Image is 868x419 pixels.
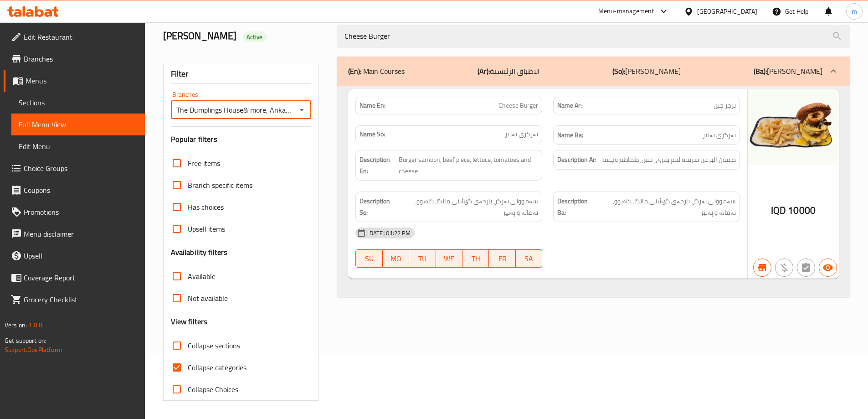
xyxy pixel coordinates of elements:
span: TU [413,252,432,265]
span: بەرگری پەنیر [505,129,538,139]
div: (En): Main Courses(Ar):الاطباق الرئيسية(So):[PERSON_NAME](Ba):[PERSON_NAME] [337,57,850,86]
span: SA [519,252,539,265]
a: Branches [4,48,145,70]
a: Menus [4,70,145,92]
div: (En): Main Courses(Ar):الاطباق الرئيسية(So):[PERSON_NAME](Ba):[PERSON_NAME] [337,86,850,297]
a: Coupons [4,179,145,201]
span: Coverage Report [24,272,138,283]
p: [PERSON_NAME] [754,66,822,77]
strong: Description So: [360,196,395,218]
span: Menus [26,75,138,86]
span: SU [360,252,379,265]
div: Filter [171,64,312,84]
a: Promotions [4,201,145,223]
span: Full Menu View [19,119,138,130]
input: search [337,25,850,48]
span: Active [243,33,267,41]
span: Edit Menu [19,141,138,152]
button: Branch specific item [753,259,771,277]
button: WE [436,249,462,268]
a: Upsell [4,245,145,267]
span: برجر جبن [714,101,736,110]
h2: [PERSON_NAME] [163,29,327,43]
button: TU [409,249,436,268]
strong: Description En: [360,154,396,176]
span: Cheese Burger [498,101,538,110]
span: Branches [24,53,138,64]
span: Free items [188,158,220,169]
span: Collapse Choices [188,384,238,395]
span: WE [440,252,459,265]
span: Menu disclaimer [24,228,138,239]
b: (Ba): [754,64,767,78]
a: Coverage Report [4,267,145,289]
span: Coupons [24,185,138,196]
strong: Name Ba: [557,129,583,141]
strong: Name En: [360,101,385,110]
span: [DATE] 01:22 PM [364,229,414,238]
span: FR [493,252,512,265]
strong: Name Ar: [557,101,582,110]
h3: Popular filters [171,134,312,145]
span: Collapse categories [188,362,247,373]
div: Menu-management [598,6,654,17]
strong: Description Ar: [557,154,596,166]
span: Promotions [24,207,138,217]
img: cowboy_burger_638803005450209880.jpg [748,89,839,165]
button: Not has choices [797,259,815,277]
span: Upsell items [188,223,225,234]
span: سەموونی بەرگر، پارچەی گۆشتی مانگا، کاهوو، تەماتە و پەنیر [397,196,538,218]
span: سەموونی بەرگر، پارچەی گۆشتی مانگا، کاهوو، تەماتە و پەنیر [595,196,736,218]
a: Menu disclaimer [4,223,145,245]
a: Full Menu View [11,114,145,135]
a: Edit Restaurant [4,26,145,48]
div: [GEOGRAPHIC_DATA] [697,6,757,16]
a: Choice Groups [4,157,145,179]
span: Choice Groups [24,163,138,174]
span: Edit Restaurant [24,31,138,42]
span: Not available [188,293,228,304]
span: Upsell [24,250,138,261]
span: Branch specific items [188,180,252,191]
strong: Description Ba: [557,196,593,218]
button: TH [462,249,489,268]
b: (En): [348,64,361,78]
span: Version: [5,319,27,331]
span: IQD [771,202,786,219]
span: Sections [19,97,138,108]
a: Edit Menu [11,135,145,157]
h3: Availability filters [171,247,228,258]
b: (Ar): [478,64,490,78]
span: 1.0.0 [28,319,42,331]
span: صمون البرغر, شريحة لحم بقري, خس, طماطم وجبنة [602,154,736,166]
button: FR [489,249,515,268]
span: Has choices [188,202,224,212]
button: SA [516,249,542,268]
span: Grocery Checklist [24,294,138,305]
span: Collapse sections [188,340,240,351]
a: Grocery Checklist [4,289,145,310]
button: MO [383,249,409,268]
b: (So): [612,64,625,78]
button: Open [295,103,308,116]
span: TH [466,252,485,265]
p: Main Courses [348,66,405,77]
h3: View filters [171,316,208,327]
button: Purchased item [775,259,793,277]
p: الاطباق الرئيسية [478,66,539,77]
span: 10000 [788,202,816,219]
a: Sections [11,92,145,114]
button: Available [819,259,837,277]
strong: Name So: [360,129,385,139]
p: [PERSON_NAME] [612,66,681,77]
span: Available [188,271,216,282]
button: SU [355,249,382,268]
div: Active [243,31,267,42]
span: m [852,6,857,16]
span: بەرگری پەنیر [703,129,736,141]
span: Burger samoon, beef piece, lettuce, tomatoes and cheese [399,154,538,176]
a: Support.OpsPlatform [5,344,62,356]
span: Get support on: [5,335,46,347]
span: MO [386,252,406,265]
